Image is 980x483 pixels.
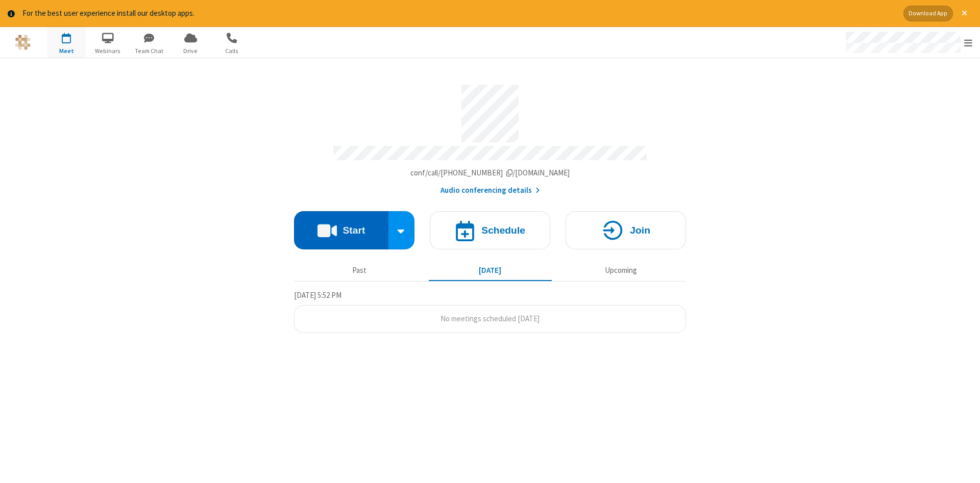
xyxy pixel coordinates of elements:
[298,261,421,281] button: Past
[388,211,415,249] div: Start conference options
[294,211,388,249] button: Start
[47,46,86,56] span: Meet
[130,46,168,56] span: Team Chat
[410,167,570,179] button: Copy my meeting room linkCopy my meeting room link
[213,46,251,56] span: Calls
[630,225,650,235] h4: Join
[440,314,540,323] span: No meetings scheduled [DATE]
[294,77,686,196] section: Account details
[15,35,31,50] img: QA Selenium DO NOT DELETE OR CHANGE
[957,6,972,21] button: Close alert
[22,8,896,19] div: For the best user experience install our desktop apps.
[294,290,341,300] span: [DATE] 5:52 PM
[440,185,540,196] button: Audio conferencing details
[171,46,210,56] span: Drive
[836,27,980,58] div: Open menu
[294,289,686,333] section: Today's Meetings
[903,6,953,21] button: Download App
[342,225,365,235] h4: Start
[566,211,686,249] button: Join
[429,261,552,281] button: [DATE]
[481,225,525,235] h4: Schedule
[4,27,42,58] button: Logo
[430,211,550,249] button: Schedule
[559,261,682,281] button: Upcoming
[89,46,127,56] span: Webinars
[410,168,570,177] span: Copy my meeting room link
